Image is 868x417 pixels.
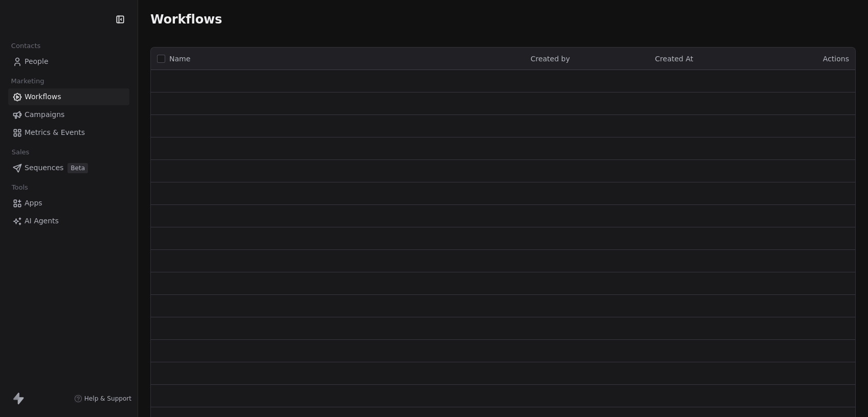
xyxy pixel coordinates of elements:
[655,55,694,63] span: Created At
[25,216,59,226] span: AI Agents
[8,213,129,229] a: AI Agents
[7,180,32,195] span: Tools
[8,124,129,141] a: Metrics & Events
[7,38,45,54] span: Contacts
[25,109,64,120] span: Campaigns
[25,163,63,173] span: Sequences
[8,88,129,105] a: Workflows
[25,91,61,102] span: Workflows
[7,74,49,89] span: Marketing
[8,159,129,176] a: SequencesBeta
[169,54,190,64] span: Name
[823,55,849,63] span: Actions
[8,53,129,70] a: People
[150,12,222,27] span: Workflows
[8,195,129,212] a: Apps
[25,56,49,67] span: People
[25,127,85,138] span: Metrics & Events
[84,395,131,403] span: Help & Support
[8,106,129,123] a: Campaigns
[7,145,34,160] span: Sales
[74,395,131,403] a: Help & Support
[68,163,88,173] span: Beta
[25,198,42,208] span: Apps
[530,55,570,63] span: Created by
